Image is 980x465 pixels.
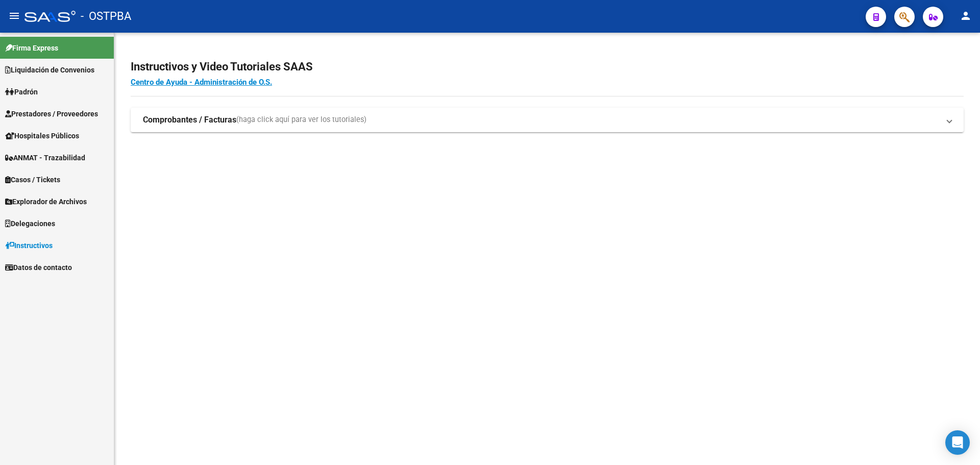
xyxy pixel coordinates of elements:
span: ANMAT - Trazabilidad [5,152,85,163]
mat-icon: person [960,10,972,22]
span: Hospitales Públicos [5,130,79,141]
span: (haga click aquí para ver los tutoriales) [236,114,366,126]
span: Instructivos [5,240,53,251]
mat-icon: menu [8,10,20,22]
span: Casos / Tickets [5,174,60,185]
span: Datos de contacto [5,262,72,273]
span: Prestadores / Proveedores [5,108,98,119]
span: - OSTPBA [81,5,131,28]
h2: Instructivos y Video Tutoriales SAAS [131,57,964,77]
div: Open Intercom Messenger [945,430,970,455]
span: Delegaciones [5,218,55,229]
span: Explorador de Archivos [5,196,87,207]
span: Liquidación de Convenios [5,64,94,76]
strong: Comprobantes / Facturas [143,114,236,126]
a: Centro de Ayuda - Administración de O.S. [131,78,272,87]
span: Padrón [5,86,38,97]
span: Firma Express [5,42,58,54]
mat-expansion-panel-header: Comprobantes / Facturas(haga click aquí para ver los tutoriales) [131,108,964,132]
